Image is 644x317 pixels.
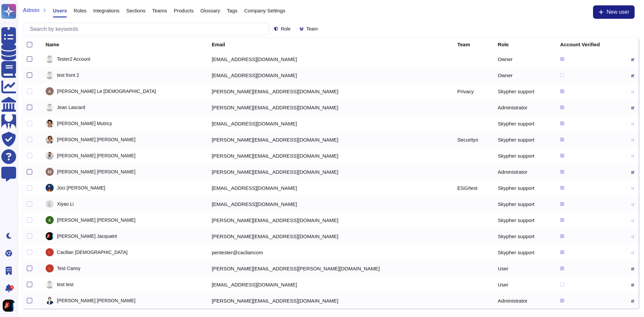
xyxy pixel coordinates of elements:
[46,168,54,176] img: user
[57,73,79,77] span: test front 2
[494,131,556,148] td: Skypher support
[57,137,136,142] span: [PERSON_NAME] [PERSON_NAME]
[57,250,127,255] span: Cacilian [DEMOGRAPHIC_DATA]
[57,169,136,174] span: [PERSON_NAME] [PERSON_NAME]
[46,216,54,224] img: user
[10,285,14,289] div: 8
[494,148,556,164] td: Skypher support
[227,8,237,13] span: Tags
[208,148,453,164] td: [PERSON_NAME][EMAIL_ADDRESS][DOMAIN_NAME]
[208,51,453,67] td: [EMAIL_ADDRESS][DOMAIN_NAME]
[200,8,220,13] span: Glossary
[453,83,494,99] td: Privacy
[281,27,290,31] span: Role
[57,218,136,222] span: [PERSON_NAME] [PERSON_NAME]
[73,8,86,13] span: Roles
[306,27,318,31] span: Team
[53,8,67,13] span: Users
[126,8,146,13] span: Sections
[208,131,453,148] td: [PERSON_NAME][EMAIL_ADDRESS][DOMAIN_NAME]
[57,121,112,126] span: [PERSON_NAME] Mutricy
[494,115,556,131] td: Skypher support
[494,196,556,212] td: Skypher support
[208,276,453,293] td: [EMAIL_ADDRESS][DOMAIN_NAME]
[494,228,556,244] td: Skypher support
[57,202,74,206] span: Xiyao Li
[593,5,635,19] button: New user
[93,8,119,13] span: Integrations
[46,103,54,111] img: user
[494,180,556,196] td: Skypher support
[208,180,453,196] td: [EMAIL_ADDRESS][DOMAIN_NAME]
[57,105,85,110] span: Jean Lascard
[23,8,40,13] span: Admin
[46,264,54,272] img: user
[46,71,54,79] img: user
[46,248,54,256] img: user
[208,260,453,276] td: [PERSON_NAME][EMAIL_ADDRESS][PERSON_NAME][DOMAIN_NAME]
[494,260,556,276] td: User
[57,153,136,158] span: [PERSON_NAME] [PERSON_NAME]
[494,276,556,293] td: User
[208,67,453,83] td: [EMAIL_ADDRESS][DOMAIN_NAME]
[208,212,453,228] td: [PERSON_NAME][EMAIL_ADDRESS][DOMAIN_NAME]
[494,83,556,99] td: Skypher support
[494,293,556,309] td: Administrator
[494,244,556,260] td: Skypher support
[494,212,556,228] td: Skypher support
[208,244,453,260] td: pentester@cacliancom
[57,234,117,239] span: [PERSON_NAME] Jacquaint
[208,293,453,309] td: [PERSON_NAME][EMAIL_ADDRESS][DOMAIN_NAME]
[494,67,556,83] td: Owner
[208,228,453,244] td: [PERSON_NAME][EMAIL_ADDRESS][DOMAIN_NAME]
[208,115,453,131] td: [EMAIL_ADDRESS][DOMAIN_NAME]
[57,282,73,287] span: test test
[3,300,15,312] img: user
[208,99,453,115] td: [PERSON_NAME][EMAIL_ADDRESS][DOMAIN_NAME]
[1,298,19,313] button: user
[57,266,80,271] span: Test Canny
[46,152,54,160] img: user
[208,164,453,180] td: [PERSON_NAME][EMAIL_ADDRESS][DOMAIN_NAME]
[244,8,285,13] span: Company Settings
[46,55,54,63] img: user
[208,83,453,99] td: [PERSON_NAME][EMAIL_ADDRESS][DOMAIN_NAME]
[46,232,54,240] img: user
[46,119,54,127] img: user
[174,8,194,13] span: Products
[208,196,453,212] td: [EMAIL_ADDRESS][DOMAIN_NAME]
[46,87,54,95] img: user
[46,184,54,192] img: user
[152,8,167,13] span: Teams
[46,200,54,208] img: user
[606,9,629,15] span: New user
[57,57,91,61] span: Tester2 Account
[57,186,105,190] span: Joci [PERSON_NAME]
[453,131,494,148] td: Securityo
[57,89,156,94] span: [PERSON_NAME] Le [DEMOGRAPHIC_DATA]
[494,99,556,115] td: Administrator
[26,23,269,35] input: Search by keywords
[46,136,54,144] img: user
[57,298,136,303] span: [PERSON_NAME] [PERSON_NAME]
[46,297,54,305] img: user
[46,280,54,288] img: user
[494,164,556,180] td: Administrator
[494,51,556,67] td: Owner
[453,180,494,196] td: ESG/test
